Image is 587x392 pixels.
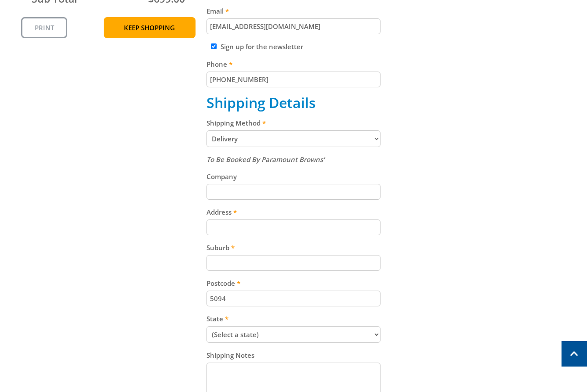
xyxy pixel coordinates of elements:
[207,207,381,217] label: Address
[207,59,381,69] label: Phone
[207,313,381,324] label: State
[207,278,381,288] label: Postcode
[207,350,381,360] label: Shipping Notes
[207,18,381,34] input: Please enter your email address.
[207,6,381,16] label: Email
[207,118,381,128] label: Shipping Method
[21,17,67,38] a: Print
[104,17,196,38] a: Keep Shopping
[207,94,381,111] h2: Shipping Details
[207,171,381,182] label: Company
[207,219,381,235] input: Please enter your address.
[207,130,381,147] select: Please select a shipping method.
[207,72,381,87] input: Please enter your telephone number.
[207,326,381,343] select: Please select your state.
[207,242,381,253] label: Suburb
[207,155,325,164] em: To Be Booked By Paramount Browns'
[221,42,303,51] label: Sign up for the newsletter
[207,291,381,306] input: Please enter your postcode.
[207,255,381,271] input: Please enter your suburb.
